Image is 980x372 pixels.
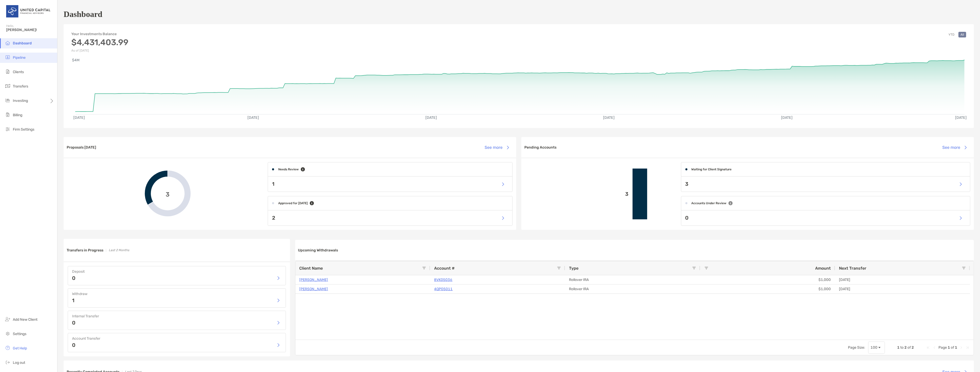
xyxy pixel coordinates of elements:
div: First Page [926,346,930,350]
p: 3 [685,181,689,187]
div: Previous Page [932,346,936,350]
span: Clients [13,70,24,74]
h3: Pending Accounts [524,145,556,150]
img: United Capital Logo [6,2,51,21]
img: get-help icon [5,345,11,351]
span: to [900,345,904,350]
span: Amount [815,266,831,271]
span: Client Name [299,266,323,271]
text: [DATE] [426,115,437,120]
h3: $4,431,403.99 [71,37,128,47]
button: YTD [946,32,956,37]
text: [DATE] [781,115,793,120]
a: 8VK05036 [434,277,453,283]
span: 1 [955,345,957,350]
img: firm-settings icon [5,126,11,132]
h4: Your Investments Balance [71,32,128,36]
p: 0 [72,342,75,348]
a: [PERSON_NAME] [299,286,328,292]
span: Firm Settings [13,127,34,132]
span: Type [569,266,579,271]
h3: Upcoming Withdrawals [298,248,338,252]
span: 1 [948,345,950,350]
p: 0 [685,215,689,221]
h3: Proposals [DATE] [67,145,96,150]
span: Next Transfer [839,266,867,271]
div: $1,000 [700,275,835,284]
img: investing icon [5,97,11,103]
span: Billing [13,113,22,117]
text: [DATE] [248,115,259,120]
span: Log out [13,360,25,365]
span: Add New Client [13,317,37,322]
p: Last 2 Months [109,247,129,253]
text: $4M [72,58,79,62]
h4: Internal Transfer [72,314,282,318]
img: logout icon [5,359,11,365]
span: 2 [912,345,914,350]
button: See more [481,142,513,153]
span: Investing [13,99,28,103]
h3: Transfers in Progress [67,248,103,252]
div: [DATE] [835,275,970,284]
p: 0 [72,276,75,281]
div: Rollover IRA [565,275,700,284]
h4: Account Transfer [72,336,282,341]
div: Last Page [965,346,969,350]
p: 1 [272,181,274,187]
button: All [958,32,966,37]
div: [DATE] [835,285,970,293]
a: 4QP05011 [434,286,453,292]
p: 0 [72,320,75,325]
img: clients icon [5,68,11,75]
img: add_new_client icon [5,316,11,322]
h4: Deposit [72,269,282,274]
h1: Dashboard [64,9,102,19]
p: 2 [272,215,275,221]
span: Get Help [13,346,27,350]
span: 1 [897,345,899,350]
span: of [907,345,911,350]
p: 1 [72,298,74,303]
img: dashboard icon [5,40,11,46]
span: [PERSON_NAME]! [6,28,54,32]
div: Page Size: [848,345,865,350]
a: [PERSON_NAME] [299,277,328,283]
img: pipeline icon [5,54,11,60]
text: [DATE] [603,115,615,120]
span: Dashboard [13,41,32,45]
div: Next Page [959,346,963,350]
span: Pipeline [13,55,26,60]
button: See more [938,142,971,153]
h4: Approved for [DATE] [278,201,308,205]
div: Page Size [868,341,885,354]
span: Account # [434,266,455,271]
text: [DATE] [956,115,967,120]
h4: Accounts Under Review [692,201,727,205]
img: transfers icon [5,83,11,89]
text: [DATE] [73,115,85,120]
p: 3 [525,191,628,197]
span: Page [938,345,947,350]
div: $1,000 [700,285,835,293]
h4: Withdraw [72,292,282,296]
h4: Waiting for Client Signature [692,168,732,171]
p: As of [DATE] [71,49,128,52]
img: settings icon [5,330,11,337]
span: 3 [166,190,169,197]
div: Rollover IRA [565,285,700,293]
img: billing icon [5,112,11,118]
span: Settings [13,332,26,336]
span: of [951,345,954,350]
h4: Needs Review [278,168,299,171]
span: Transfers [13,84,28,89]
span: 2 [904,345,907,350]
div: 100 [871,345,877,350]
